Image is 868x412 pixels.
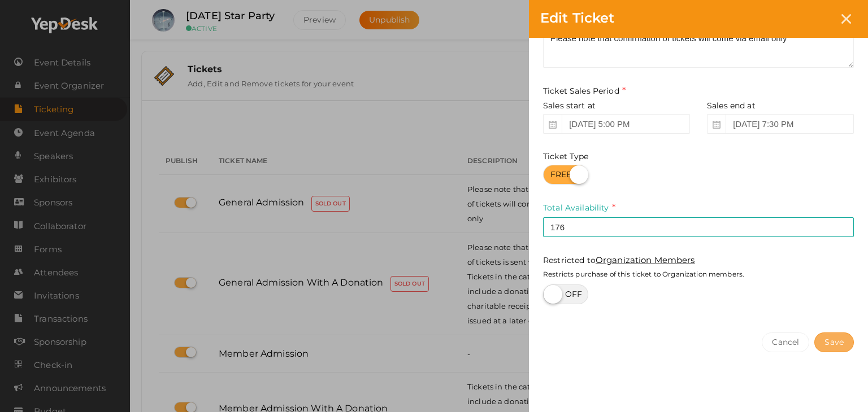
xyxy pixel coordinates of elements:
[543,201,615,214] label: Total Availability
[814,332,854,352] button: Save
[543,270,744,278] small: Restricts purchase of this ticket to Organization members.
[540,10,615,26] span: Edit Ticket
[543,254,695,266] label: Restricted to
[543,85,626,98] label: Ticket Sales Period
[543,217,854,237] input: Availability
[762,332,809,352] button: Cancel
[543,100,596,111] label: Sales start at
[543,151,589,162] label: Ticket Type
[707,100,756,111] label: Sales end at
[596,255,695,265] a: Organization Members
